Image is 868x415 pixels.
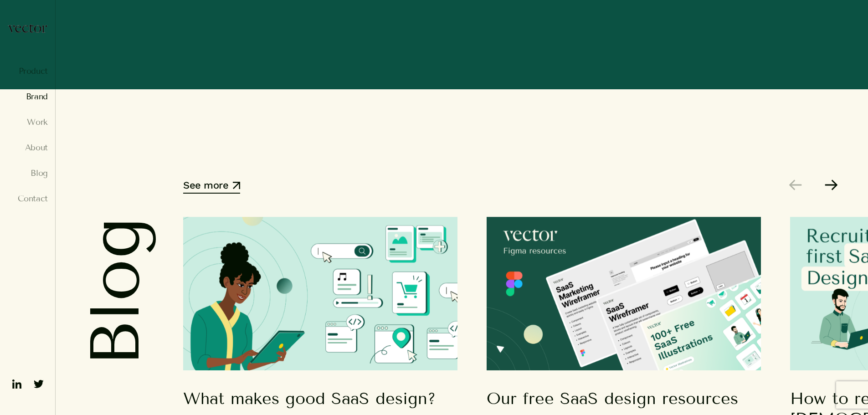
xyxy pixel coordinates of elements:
a: Contact [7,194,48,203]
h5: What makes good SaaS design? [183,389,457,409]
a: About [7,143,48,152]
button: Next [825,179,838,190]
h2: Blog [81,277,150,366]
a: Brand [7,92,48,101]
img: ico-linkedin [10,377,24,391]
a: Work [7,118,48,127]
img: ico-twitter-fill [31,377,46,391]
a: Blog [7,169,48,178]
a: See more [183,180,240,194]
img: SaaS design resources [487,217,761,370]
a: Product [7,67,48,76]
h5: Our free SaaS design resources [487,389,761,409]
img: What is good SaaS design? [183,217,457,370]
button: Previous [789,179,802,190]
